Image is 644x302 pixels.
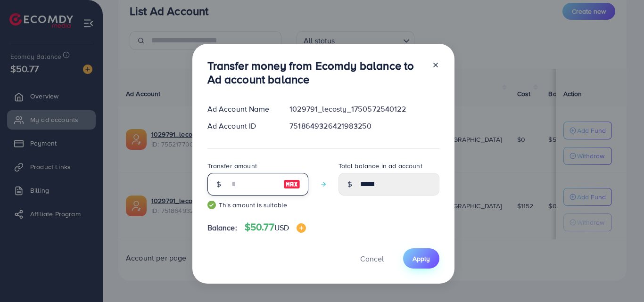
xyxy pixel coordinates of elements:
[339,161,422,171] label: Total balance in ad account
[403,248,439,269] button: Apply
[207,222,237,233] span: Balance:
[207,200,308,210] small: This amount is suitable
[200,104,282,114] div: Ad Account Name
[207,161,257,171] label: Transfer amount
[207,59,424,86] h3: Transfer money from Ecomdy balance to Ad account balance
[282,104,446,114] div: 1029791_lecosty_1750572540122
[348,248,396,269] button: Cancel
[297,223,306,233] img: image
[413,254,430,263] span: Apply
[200,121,282,131] div: Ad Account ID
[207,201,216,209] img: guide
[274,222,289,233] span: USD
[283,179,300,190] img: image
[245,221,306,233] h4: $50.77
[282,121,446,131] div: 7518649326421983250
[360,253,384,264] span: Cancel
[604,260,637,295] iframe: Chat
